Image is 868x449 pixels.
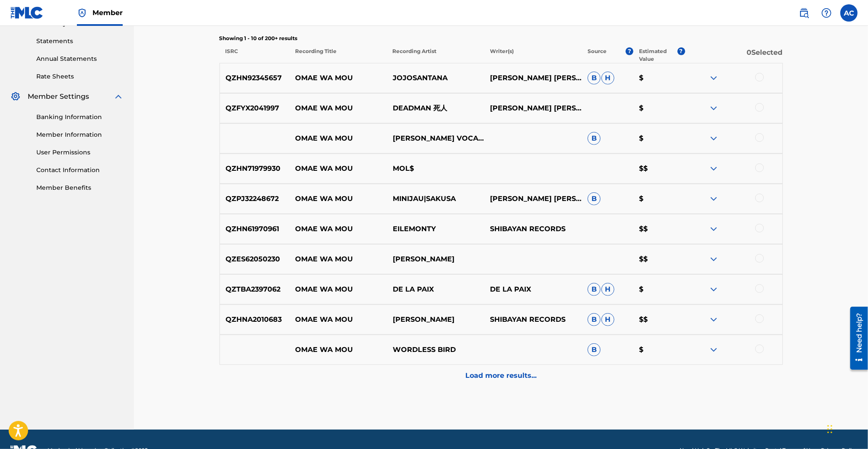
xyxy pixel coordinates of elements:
img: Member Settings [10,91,21,102]
p: QZHN61970961 [220,224,290,234]
p: Writer(s) [484,47,582,63]
p: Source [588,47,607,63]
p: JOJOSANTANA [387,73,484,83]
img: expand [709,133,719,144]
p: QZPJ32248672 [220,194,290,204]
span: H [601,313,614,326]
p: OMAE WA MOU [289,224,387,234]
p: $ [633,284,685,295]
span: Member [92,8,123,18]
p: Showing 1 - 10 of 200+ results [219,35,783,42]
img: expand [709,224,719,234]
p: [PERSON_NAME] [387,314,484,325]
span: B [588,343,601,356]
div: Drag [827,416,833,442]
p: OMAE WA MOU [289,345,387,355]
img: expand [709,194,719,204]
a: Rate Sheets [36,72,124,81]
p: DE LA PAIX [387,284,484,295]
p: $ [633,103,685,113]
span: B [588,72,601,85]
img: search [799,8,809,18]
img: expand [709,284,719,295]
p: SHIBAYAN RECORDS [484,224,582,234]
p: [PERSON_NAME] [PERSON_NAME] [484,103,582,113]
p: $$ [633,163,685,174]
img: expand [709,103,719,113]
p: OMAE WA MOU [289,73,387,83]
p: DEADMAN 死人 [387,103,484,113]
p: QZHNA2010683 [220,314,290,325]
p: Recording Artist [387,47,484,63]
p: ISRC [219,47,289,63]
p: MINIJAU|SAKUSA [387,194,484,204]
p: QZES62050230 [220,254,290,264]
p: WORDLESS BIRD [387,345,484,355]
p: QZHN71979930 [220,163,290,174]
span: B [588,132,601,145]
p: $ [633,345,685,355]
p: [PERSON_NAME] [PERSON_NAME] [484,73,582,83]
p: [PERSON_NAME] VOCALOID [387,133,484,144]
img: expand [709,163,719,174]
p: Estimated Value [639,47,677,63]
p: QZHN92345657 [220,73,290,83]
a: Annual Statements [36,54,124,63]
span: Member Settings [28,91,89,102]
span: H [601,72,614,85]
span: B [588,313,601,326]
span: B [588,192,601,205]
div: User Menu [840,4,858,22]
p: $$ [633,314,685,325]
a: Member Benefits [36,183,124,192]
img: Top Rightsholder [77,8,87,18]
p: $$ [633,224,685,234]
span: ? [677,47,685,55]
p: $$ [633,254,685,264]
p: OMAE WA MOU [289,284,387,295]
p: $ [633,73,685,83]
iframe: Chat Widget [825,408,868,449]
p: [PERSON_NAME] [PERSON_NAME] [484,194,582,204]
div: Help [818,4,835,22]
p: [PERSON_NAME] [387,254,484,264]
a: User Permissions [36,148,124,157]
p: $ [633,194,685,204]
a: Banking Information [36,113,124,122]
span: H [601,283,614,296]
img: expand [113,91,124,102]
p: OMAE WA MOU [289,194,387,204]
a: Statements [36,37,124,46]
p: $ [633,133,685,144]
iframe: Resource Center [844,303,868,373]
p: 0 Selected [685,47,783,63]
p: SHIBAYAN RECORDS [484,314,582,325]
img: help [821,8,832,18]
p: OMAE WA MOU [289,314,387,325]
p: DE LA PAIX [484,284,582,295]
p: QZTBA2397062 [220,284,290,295]
img: expand [709,254,719,264]
span: B [588,283,601,296]
p: OMAE WA MOU [289,163,387,174]
span: ? [626,47,633,55]
p: OMAE WA MOU [289,103,387,113]
img: expand [709,314,719,325]
p: EILEMONTY [387,224,484,234]
a: Contact Information [36,166,124,175]
a: Public Search [795,4,813,22]
img: expand [709,345,719,355]
p: MOL$ [387,163,484,174]
p: OMAE WA MOU [289,254,387,264]
a: Member Information [36,130,124,139]
img: expand [709,73,719,83]
img: MLC Logo [10,6,44,19]
p: QZFYX2041997 [220,103,290,113]
p: OMAE WA MOU [289,133,387,144]
p: Load more results... [465,371,537,381]
p: Recording Title [289,47,387,63]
